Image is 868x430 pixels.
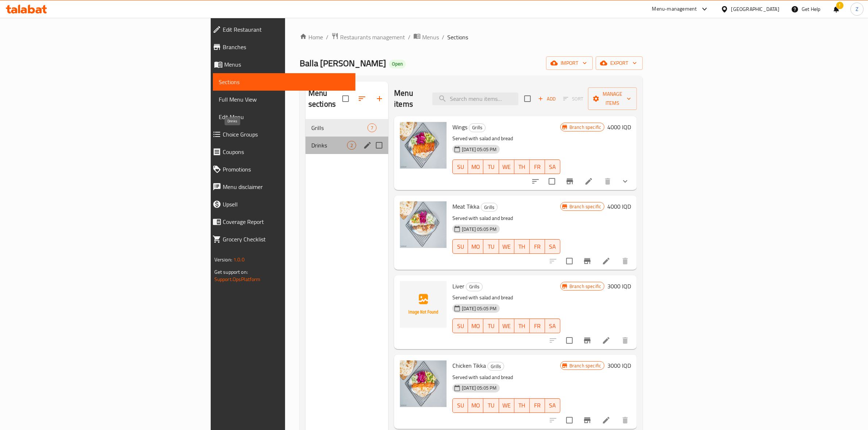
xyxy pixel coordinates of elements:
span: TU [486,162,496,172]
button: TH [514,319,530,333]
span: Promotions [223,165,350,174]
button: sort-choices [527,173,544,190]
div: [GEOGRAPHIC_DATA] [731,5,779,13]
span: [DATE] 05:05 PM [459,305,499,312]
a: Edit Menu [213,108,356,126]
span: SA [548,400,557,411]
span: 7 [368,125,376,131]
span: Select to update [562,413,577,428]
span: Grills [466,283,482,291]
h6: 4000 IQD [607,201,631,212]
span: Select all sections [338,91,353,106]
button: SA [545,239,560,254]
span: WE [502,241,511,252]
a: Edit menu item [584,177,593,186]
a: Edit menu item [602,257,611,265]
span: Branch specific [567,283,604,290]
span: WE [502,162,511,172]
button: TU [483,398,499,413]
button: TU [483,239,499,254]
button: SA [545,319,560,333]
span: Coupons [223,147,350,156]
a: Restaurants management [331,32,405,42]
button: import [546,56,593,70]
div: items [367,123,377,132]
button: delete [616,332,634,349]
span: FR [533,241,542,252]
span: Branch specific [567,124,604,131]
span: Drinks [311,141,347,150]
span: Edit Restaurant [223,25,350,34]
span: SU [456,400,465,411]
button: TU [483,319,499,333]
span: [DATE] 05:05 PM [459,384,499,391]
span: SA [548,321,557,331]
button: MO [468,159,483,174]
span: TH [517,241,527,252]
span: Restaurants management [340,33,405,42]
span: WE [502,400,511,411]
span: Select to update [562,253,577,269]
span: TU [486,241,496,252]
span: MO [471,162,480,172]
button: Branch-specific-item [579,252,596,270]
span: Grills [311,123,367,132]
h6: 3000 IQD [607,360,631,371]
nav: breadcrumb [300,32,643,42]
span: Grocery Checklist [223,235,350,244]
button: MO [468,398,483,413]
a: Sections [213,73,356,91]
span: Liver [452,281,464,292]
button: MO [468,319,483,333]
a: Menus [207,56,356,73]
a: Menus [413,32,439,42]
span: TU [486,321,496,331]
span: TH [517,321,527,331]
span: Branch specific [567,203,604,210]
button: Branch-specific-item [561,173,579,190]
span: Manage items [594,90,631,108]
div: Grills7 [305,119,388,137]
button: TH [514,159,530,174]
span: Menus [224,60,350,69]
span: Grills [469,123,485,132]
span: SU [456,241,465,252]
span: Select section first [558,93,588,104]
a: Menu disclaimer [207,178,356,196]
span: SU [456,162,465,172]
span: Grills [481,203,497,212]
span: Edit Menu [219,113,350,121]
svg: Show Choices [621,177,630,186]
p: Served with salad and bread [452,293,560,302]
span: [DATE] 05:05 PM [459,226,499,233]
button: Branch-specific-item [579,332,596,349]
span: MO [471,241,480,252]
span: Select to update [544,174,560,189]
button: TU [483,159,499,174]
p: Served with salad and bread [452,373,560,382]
button: WE [499,319,514,333]
span: 1.0.0 [233,255,245,264]
button: Add [535,93,558,104]
button: delete [616,252,634,270]
span: Upsell [223,200,350,209]
button: export [596,56,643,70]
span: MO [471,400,480,411]
span: Open [389,61,406,67]
a: Edit Restaurant [207,21,356,38]
button: SA [545,159,560,174]
li: / [442,33,444,42]
p: Served with salad and bread [452,214,560,223]
img: Liver [400,281,447,328]
span: Add [537,95,557,103]
span: TH [517,400,527,411]
span: Add item [535,93,558,104]
span: Choice Groups [223,130,350,139]
button: edit [362,140,373,151]
button: SU [452,159,468,174]
button: TH [514,398,530,413]
span: WE [502,321,511,331]
a: Upsell [207,196,356,213]
button: TH [514,239,530,254]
